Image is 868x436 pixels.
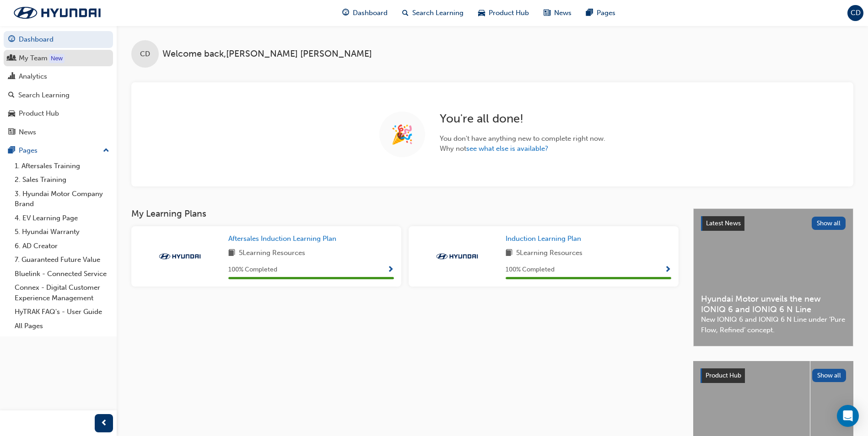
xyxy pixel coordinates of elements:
a: pages-iconPages [579,4,623,22]
button: Show Progress [387,264,394,276]
button: Show all [812,217,846,230]
span: Product Hub [706,372,741,379]
span: You don ' t have anything new to complete right now. [440,133,605,144]
a: car-iconProduct Hub [471,4,536,22]
span: 🎉 [391,129,414,140]
a: 2. Sales Training [11,173,113,187]
span: Welcome back , [PERSON_NAME] [PERSON_NAME] [162,49,372,59]
span: book-icon [506,248,512,259]
img: Trak [432,252,482,261]
a: see what else is available? [466,144,548,153]
span: Aftersales Induction Learning Plan [228,234,336,243]
a: Dashboard [4,31,113,48]
span: CD [851,8,861,18]
h2: You ' re all done! [440,112,605,126]
a: Product HubShow all [701,368,846,383]
span: New IONIQ 6 and IONIQ 6 N Line under ‘Pure Flow, Refined’ concept. [701,314,846,335]
a: 6. AD Creator [11,239,113,253]
a: 3. Hyundai Motor Company Brand [11,187,113,211]
span: prev-icon [101,418,108,429]
span: Show Progress [387,266,394,274]
a: news-iconNews [536,4,579,22]
span: Latest News [706,219,741,227]
a: 1. Aftersales Training [11,159,113,173]
span: search-icon [402,7,409,19]
a: Bluelink - Connected Service [11,267,113,281]
span: Product Hub [489,8,529,18]
div: News [19,127,36,138]
a: Aftersales Induction Learning Plan [228,234,340,244]
div: Open Intercom Messenger [837,405,859,427]
span: car-icon [8,110,15,118]
span: guage-icon [342,7,349,19]
span: car-icon [478,7,485,19]
span: guage-icon [8,36,15,44]
a: search-iconSearch Learning [395,4,471,22]
div: My Team [19,53,48,64]
a: HyTRAK FAQ's - User Guide [11,305,113,319]
a: 5. Hyundai Warranty [11,225,113,239]
a: 7. Guaranteed Future Value [11,253,113,267]
span: people-icon [8,54,15,63]
a: All Pages [11,319,113,333]
button: Show all [812,369,846,382]
span: 100 % Completed [506,265,555,275]
span: Dashboard [353,8,388,18]
h3: My Learning Plans [131,208,679,219]
span: Hyundai Motor unveils the new IONIQ 6 and IONIQ 6 N Line [701,294,846,314]
span: pages-icon [8,147,15,155]
span: news-icon [544,7,550,19]
a: Latest NewsShow allHyundai Motor unveils the new IONIQ 6 and IONIQ 6 N LineNew IONIQ 6 and IONIQ ... [693,208,853,346]
a: Latest NewsShow all [701,216,846,231]
span: Search Learning [412,8,464,18]
div: Product Hub [19,108,59,119]
button: Show Progress [664,264,671,276]
a: 4. EV Learning Page [11,211,113,225]
div: Pages [19,145,38,156]
span: 5 Learning Resources [239,248,305,259]
span: chart-icon [8,73,15,81]
span: 5 Learning Resources [516,248,582,259]
a: Search Learning [4,87,113,104]
div: Search Learning [18,90,70,101]
a: Connex - Digital Customer Experience Management [11,281,113,305]
a: Induction Learning Plan [506,234,585,244]
span: news-icon [8,128,15,137]
span: Why not [440,144,605,154]
span: Pages [597,8,615,18]
a: News [4,124,113,141]
button: CD [847,5,863,21]
a: My Team [4,50,113,67]
span: Show Progress [664,266,671,274]
span: up-icon [103,145,109,157]
img: Trak [155,252,205,261]
button: Pages [4,142,113,159]
img: Trak [5,3,110,22]
span: CD [140,49,150,59]
span: book-icon [228,248,235,259]
div: Tooltip anchor [49,54,65,63]
span: 100 % Completed [228,265,277,275]
span: pages-icon [586,7,593,19]
a: Analytics [4,68,113,85]
span: News [554,8,571,18]
a: Product Hub [4,105,113,122]
button: DashboardMy TeamAnalyticsSearch LearningProduct HubNews [4,29,113,142]
a: guage-iconDashboard [335,4,395,22]
span: Induction Learning Plan [506,234,581,243]
span: search-icon [8,91,15,100]
div: Analytics [19,71,47,82]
